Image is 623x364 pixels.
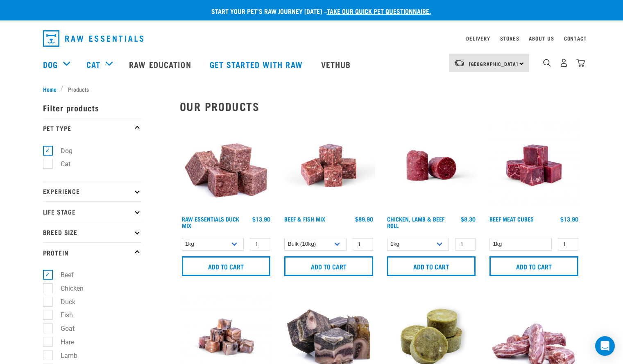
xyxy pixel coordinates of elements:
img: home-icon@2x.png [576,59,585,67]
a: Chicken, Lamb & Beef Roll [387,217,444,227]
input: Add to cart [182,256,271,276]
a: About Us [529,37,554,40]
p: Breed Size [43,222,141,242]
a: Cat [86,58,100,70]
img: home-icon-1@2x.png [543,59,551,67]
div: Open Intercom Messenger [595,336,615,356]
label: Hare [48,337,77,347]
a: Vethub [313,48,361,81]
label: Beef [48,270,77,280]
h2: Our Products [180,100,580,113]
input: Add to cart [387,256,476,276]
a: Beef & Fish Mix [284,217,325,220]
a: Stores [500,37,519,40]
a: Delivery [466,37,490,40]
input: 1 [250,238,270,251]
a: Raw Education [121,48,201,81]
input: Add to cart [284,256,373,276]
p: Experience [43,181,141,201]
label: Chicken [48,283,87,294]
img: Raw Essentials Chicken Lamb Beef Bulk Minced Raw Dog Food Roll Unwrapped [385,119,478,212]
div: $8.30 [461,216,476,222]
div: $89.90 [355,216,373,222]
input: Add to cart [489,256,578,276]
div: $13.90 [560,216,578,222]
a: Get started with Raw [202,48,313,81]
p: Filter products [43,97,141,118]
a: Home [43,85,61,93]
img: Beef Meat Cubes 1669 [487,119,580,212]
nav: dropdown navigation [36,27,587,50]
div: $13.90 [252,216,270,222]
span: [GEOGRAPHIC_DATA] [469,62,519,65]
label: Lamb [48,350,81,361]
p: Protein [43,242,141,263]
nav: breadcrumbs [43,85,580,93]
p: Pet Type [43,118,141,138]
label: Fish [48,310,76,320]
input: 1 [353,238,373,251]
a: Dog [43,58,58,70]
img: Raw Essentials Logo [43,30,143,47]
a: take our quick pet questionnaire. [327,9,431,13]
a: Raw Essentials Duck Mix [182,217,239,227]
img: ?1041 RE Lamb Mix 01 [180,119,273,212]
img: van-moving.png [454,59,465,67]
input: 1 [558,238,578,251]
p: Life Stage [43,201,141,222]
span: Home [43,85,57,93]
input: 1 [455,238,476,251]
img: user.png [560,59,568,67]
img: Beef Mackerel 1 [282,119,375,212]
label: Cat [48,159,74,169]
label: Dog [48,146,76,156]
label: Duck [48,297,79,307]
a: Contact [564,37,587,40]
a: Beef Meat Cubes [489,217,534,220]
label: Goat [48,323,78,334]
